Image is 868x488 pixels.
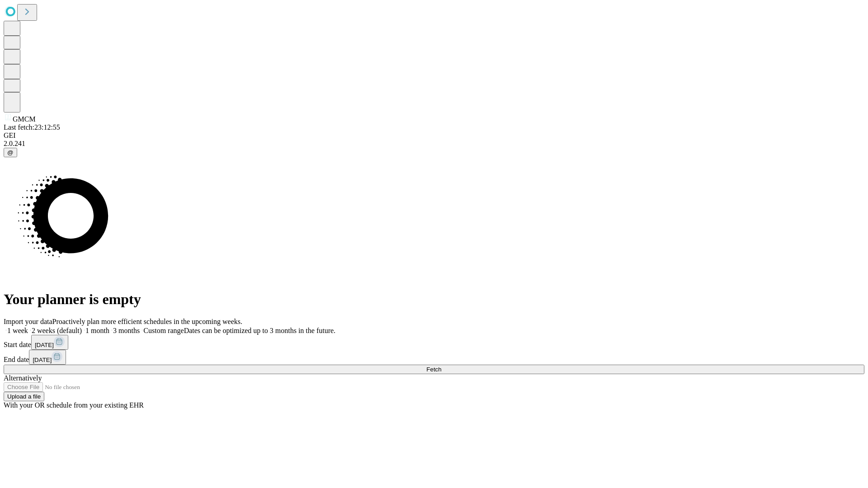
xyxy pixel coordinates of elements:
[7,327,28,334] span: 1 week
[426,366,441,373] span: Fetch
[4,131,864,140] div: GEI
[13,115,36,123] span: GMCM
[184,327,335,334] span: Dates can be optimized up to 3 months in the future.
[4,318,52,325] span: Import your data
[4,123,60,131] span: Last fetch: 23:12:55
[31,335,68,350] button: [DATE]
[4,374,42,382] span: Alternatively
[4,350,864,365] div: End date
[7,149,14,156] span: @
[4,140,864,148] div: 2.0.241
[4,365,864,374] button: Fetch
[4,291,864,308] h1: Your planner is empty
[4,335,864,350] div: Start date
[4,401,144,409] span: With your OR schedule from your existing EHR
[143,327,184,334] span: Custom range
[4,148,17,157] button: @
[33,357,52,363] span: [DATE]
[35,342,54,348] span: [DATE]
[4,392,44,401] button: Upload a file
[52,318,242,325] span: Proactively plan more efficient schedules in the upcoming weeks.
[29,350,66,365] button: [DATE]
[32,327,82,334] span: 2 weeks (default)
[113,327,140,334] span: 3 months
[85,327,109,334] span: 1 month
